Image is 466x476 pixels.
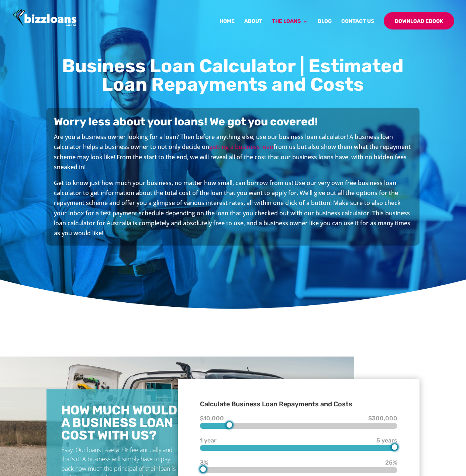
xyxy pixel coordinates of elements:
[13,9,77,27] img: Bizzloans New Zealand
[272,19,308,36] a: The Loans
[318,19,332,36] a: Blog
[54,178,412,238] p: Get to know just how much your business, no matter how small, can borrow from us! Use our very ow...
[209,143,273,151] a: getting a business loan
[244,19,262,36] a: About
[341,19,374,36] a: Contact Us
[54,132,412,178] p: Are you a business owner looking for a loan? Then before anything else, use our business loan cal...
[46,57,419,97] h1: Business Loan Calculator | Estimated Loan Repayments and Costs
[384,12,454,29] a: Download Ebook
[220,19,235,36] a: Home
[54,115,412,132] h4: Worry less about your loans! We got you covered!
[61,404,179,445] h1: HOW MUCH WOULD A BUSINESS LOAN COST WITH US?
[200,401,397,411] h2: Calculate Business Loan Repayments and Costs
